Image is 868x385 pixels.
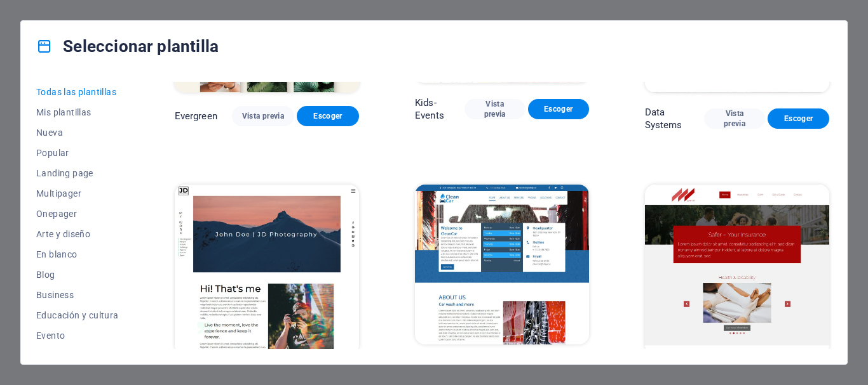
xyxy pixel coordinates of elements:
span: Multipager [36,188,119,199]
img: JD Photography [175,185,359,355]
button: Todas las plantillas [36,82,119,102]
span: En blanco [36,249,119,259]
button: Gastronomía [36,346,119,366]
span: Landing page [36,168,119,178]
span: Escoger [538,104,579,114]
button: Escoger [297,106,359,126]
img: CleanCar [415,185,589,344]
span: Mis plantillas [36,107,119,117]
span: Arte y diseño [36,229,119,239]
button: Escoger [768,108,829,129]
button: Mis plantillas [36,102,119,122]
span: Popular [36,148,119,158]
span: Vista previa [475,99,515,119]
p: Kids-Events [415,96,465,122]
h4: Seleccionar plantilla [36,36,219,56]
span: Onepager [36,209,119,219]
button: Multipager [36,183,119,204]
button: Arte y diseño [36,224,119,244]
span: Vista previa [242,111,284,121]
span: Business [36,290,119,300]
button: En blanco [36,244,119,264]
span: Evento [36,330,119,341]
img: Safer [645,185,829,355]
button: Popular [36,143,119,163]
button: Vista previa [465,99,526,119]
span: Blog [36,270,119,280]
button: Vista previa [704,108,766,129]
button: Blog [36,264,119,285]
p: Data Systems [645,106,704,131]
button: Vista previa [232,106,294,126]
button: Educación y cultura [36,305,119,325]
span: Escoger [778,114,819,124]
button: Onepager [36,204,119,224]
span: Todas las plantillas [36,87,119,97]
button: Evento [36,325,119,346]
span: Vista previa [714,108,756,129]
p: Evergreen [175,110,217,122]
span: Nueva [36,127,119,138]
button: Nueva [36,122,119,143]
button: Business [36,285,119,305]
span: Educación y cultura [36,310,119,320]
button: Escoger [528,99,589,119]
span: Escoger [307,111,349,121]
button: Landing page [36,163,119,183]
